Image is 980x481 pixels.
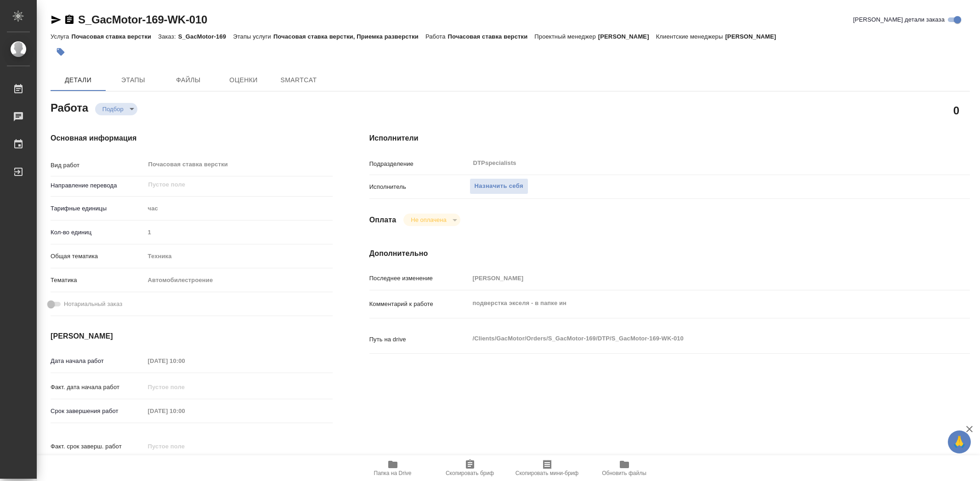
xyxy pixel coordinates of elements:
[51,357,145,366] p: Дата начала работ
[273,33,425,40] p: Почасовая ставка верстки, Приемка разверстки
[354,455,431,481] button: Папка на Drive
[656,33,725,40] p: Клиентские менеджеры
[470,272,920,285] input: Пустое поле
[277,74,321,86] span: SmartCat
[509,455,586,481] button: Скопировать мини-бриф
[403,214,460,226] div: Подбор
[51,276,145,285] p: Тематика
[51,383,145,392] p: Факт. дата начала работ
[602,470,646,476] span: Обновить файлы
[374,470,412,476] span: Папка на Drive
[95,103,137,115] div: Подбор
[598,33,656,40] p: [PERSON_NAME]
[64,300,122,309] span: Нотариальный заказ
[515,470,578,476] span: Скопировать мини-бриф
[369,335,470,344] p: Путь на drive
[51,42,71,62] button: Добавить тэг
[100,105,126,113] button: Подбор
[145,380,225,394] input: Пустое поле
[369,300,470,309] p: Комментарий к работе
[51,14,62,25] button: Скопировать ссылку для ЯМессенджера
[56,74,100,86] span: Детали
[178,33,233,40] p: S_GacMotor-169
[953,102,959,118] h2: 0
[369,274,470,283] p: Последнее изменение
[145,354,225,368] input: Пустое поле
[51,133,333,144] h4: Основная информация
[425,33,448,40] p: Работа
[725,33,783,40] p: [PERSON_NAME]
[446,470,494,476] span: Скопировать бриф
[145,272,333,288] div: Автомобилестроение
[64,14,75,25] button: Скопировать ссылку
[369,215,397,226] h4: Оплата
[71,33,158,40] p: Почасовая ставка верстки
[534,33,598,40] p: Проектный менеджер
[51,33,71,40] p: Услуга
[78,13,207,26] a: S_GacMotor-169-WK-010
[158,33,178,40] p: Заказ:
[475,181,523,192] span: Назначить себя
[51,252,145,261] p: Общая тематика
[51,407,145,416] p: Срок завершения работ
[586,455,663,481] button: Обновить файлы
[470,178,528,194] button: Назначить себя
[51,228,145,237] p: Кол-во единиц
[952,432,967,452] span: 🙏
[221,74,266,86] span: Оценки
[948,430,971,453] button: 🙏
[233,33,273,40] p: Этапы услуги
[51,181,145,190] p: Направление перевода
[853,15,945,24] span: [PERSON_NAME] детали заказа
[470,331,920,346] textarea: /Clients/GacMotor/Orders/S_GacMotor-169/DTP/S_GacMotor-169-WK-010
[369,159,470,169] p: Подразделение
[369,133,970,144] h4: Исполнители
[448,33,535,40] p: Почасовая ставка верстки
[145,404,225,418] input: Пустое поле
[470,295,920,311] textarea: подверстка экселя - в папке ин
[51,161,145,170] p: Вид работ
[408,216,449,224] button: Не оплачена
[147,179,311,190] input: Пустое поле
[51,204,145,213] p: Тарифные единицы
[51,331,333,342] h4: [PERSON_NAME]
[51,99,88,115] h2: Работа
[111,74,155,86] span: Этапы
[145,440,225,453] input: Пустое поле
[166,74,210,86] span: Файлы
[145,201,333,216] div: час
[51,442,145,451] p: Факт. срок заверш. работ
[145,249,333,264] div: Техника
[369,182,470,192] p: Исполнитель
[431,455,509,481] button: Скопировать бриф
[145,226,333,239] input: Пустое поле
[369,248,970,259] h4: Дополнительно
